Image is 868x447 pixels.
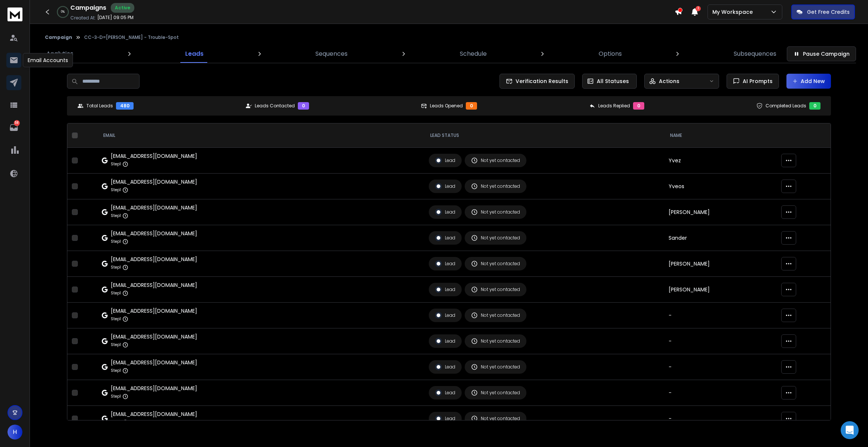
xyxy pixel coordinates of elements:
div: [EMAIL_ADDRESS][DOMAIN_NAME] [111,333,197,340]
div: Not yet contacted [471,364,520,370]
div: [EMAIL_ADDRESS][DOMAIN_NAME] [111,178,197,186]
div: Not yet contacted [471,209,520,215]
p: Options [599,49,622,58]
p: Step 1 [111,290,121,297]
p: Step 1 [111,238,121,245]
div: Not yet contacted [471,389,520,396]
div: [EMAIL_ADDRESS][DOMAIN_NAME] [111,359,197,366]
p: Step 1 [111,393,121,400]
a: Subsequences [729,45,781,63]
div: Lead [435,235,455,241]
div: Not yet contacted [471,286,520,293]
div: Not yet contacted [471,260,520,267]
p: 0 % [61,10,65,14]
p: Created At: [70,15,96,21]
div: Lead [435,389,455,396]
p: Actions [659,77,679,85]
p: All Statuses [597,77,629,85]
p: Step 1 [111,367,121,374]
td: - [664,354,777,380]
button: Verification Results [499,74,575,89]
td: - [664,328,777,354]
img: logo [7,7,22,21]
button: Add New [786,74,831,89]
p: Analytics [46,49,73,58]
div: Active [111,3,134,13]
p: Step 1 [111,315,121,323]
p: Schedule [460,49,487,58]
td: [PERSON_NAME] [664,199,777,225]
span: AI Prompts [740,77,773,85]
div: [EMAIL_ADDRESS][DOMAIN_NAME] [111,307,197,315]
h1: Campaigns [70,3,106,12]
div: Lead [435,260,455,267]
p: Get Free Credits [807,8,850,16]
p: Step 1 [111,419,121,426]
p: [DATE] 09:05 PM [97,15,134,21]
div: Lead [435,312,455,319]
div: Lead [435,209,455,215]
div: Lead [435,364,455,370]
div: 0 [466,102,477,110]
div: [EMAIL_ADDRESS][DOMAIN_NAME] [111,281,197,289]
div: 0 [633,102,644,110]
div: [EMAIL_ADDRESS][DOMAIN_NAME] [111,410,197,418]
button: Get Free Credits [791,4,855,19]
p: Leads Replied [598,103,630,109]
p: Leads Contacted [255,103,295,109]
button: H [7,425,22,440]
p: Total Leads [86,103,113,109]
p: 58 [14,120,20,126]
th: NAME [664,123,777,148]
p: Step 1 [111,186,121,194]
td: Yvez [664,148,777,174]
div: [EMAIL_ADDRESS][DOMAIN_NAME] [111,255,197,263]
div: Not yet contacted [471,157,520,164]
div: 480 [116,102,134,110]
div: [EMAIL_ADDRESS][DOMAIN_NAME] [111,204,197,211]
p: My Workspace [712,8,756,16]
td: Sander [664,225,777,251]
div: Not yet contacted [471,312,520,319]
a: Sequences [311,45,352,63]
a: Options [594,45,626,63]
div: 0 [298,102,309,110]
div: [EMAIL_ADDRESS][DOMAIN_NAME] [111,230,197,237]
td: [PERSON_NAME] [664,251,777,277]
p: Leads Opened [430,103,463,109]
div: Not yet contacted [471,183,520,190]
div: Lead [435,415,455,422]
p: CC-3-D=[PERSON_NAME] - Trouble-Spot [84,34,179,40]
td: - [664,303,777,328]
div: Email Accounts [23,53,73,67]
p: Sequences [315,49,348,58]
div: Not yet contacted [471,415,520,422]
div: Lead [435,286,455,293]
p: Subsequences [734,49,776,58]
p: Step 1 [111,264,121,271]
span: 1 [696,6,701,11]
div: Not yet contacted [471,235,520,241]
div: Lead [435,157,455,164]
p: Step 1 [111,341,121,349]
th: LEAD STATUS [424,123,664,148]
div: Open Intercom Messenger [841,421,859,439]
p: Step 1 [111,212,121,220]
button: AI Prompts [727,74,779,89]
a: Analytics [42,45,78,63]
p: Step 1 [111,160,121,168]
td: [PERSON_NAME] [664,277,777,303]
div: Lead [435,338,455,345]
th: EMAIL [97,123,424,148]
span: Verification Results [513,77,568,85]
button: Campaign [45,34,72,40]
div: 0 [809,102,820,110]
div: [EMAIL_ADDRESS][DOMAIN_NAME] [111,385,197,392]
a: 58 [6,120,21,135]
p: Completed Leads [765,103,806,109]
div: Not yet contacted [471,338,520,345]
td: - [664,406,777,432]
div: [EMAIL_ADDRESS][DOMAIN_NAME] [111,152,197,160]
